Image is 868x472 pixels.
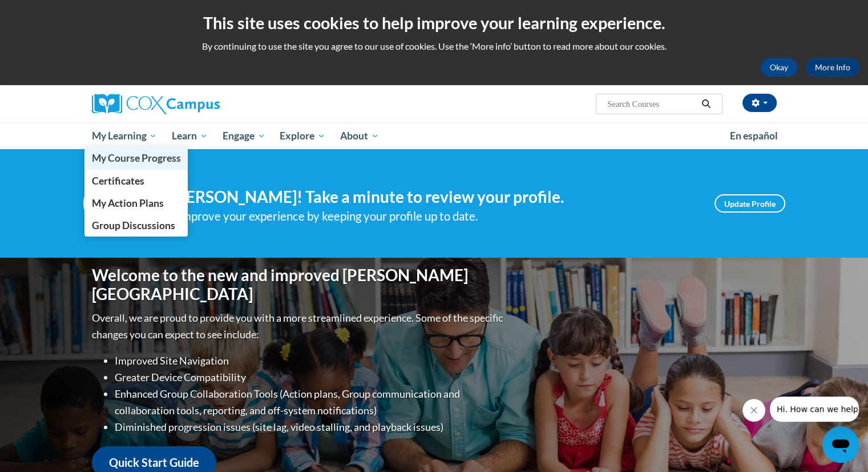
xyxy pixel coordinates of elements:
[742,399,765,422] iframe: Close message
[333,123,386,149] a: About
[722,124,785,148] a: En español
[115,419,506,435] li: Diminished progression issues (site lag, video stalling, and playback issues)
[84,214,188,237] a: Group Discussions
[84,147,188,169] a: My Course Progress
[697,97,714,111] button: Search
[761,58,797,77] button: Okay
[83,178,135,229] img: Profile Image
[7,8,92,17] span: Hi. How can we help?
[770,397,859,422] iframe: Message from company
[714,194,785,213] a: Update Profile
[152,207,697,226] div: Help improve your experience by keeping your profile up to date.
[215,123,273,149] a: Engage
[280,129,325,143] span: Explore
[822,426,859,463] iframe: Button to launch messaging window
[340,129,379,143] span: About
[91,129,157,143] span: My Learning
[84,123,165,149] a: My Learning
[115,353,506,369] li: Improved Site Navigation
[730,130,778,142] span: En español
[84,170,188,192] a: Certificates
[75,123,794,149] div: Main menu
[92,94,220,114] img: Cox Campus
[223,129,265,143] span: Engage
[91,197,163,209] span: My Action Plans
[91,175,144,187] span: Certificates
[115,369,506,386] li: Greater Device Compatibility
[272,123,333,149] a: Explore
[9,40,859,53] p: By continuing to use the site you agree to our use of cookies. Use the ‘More info’ button to read...
[91,152,180,164] span: My Course Progress
[84,192,188,214] a: My Action Plans
[606,97,697,111] input: Search Courses
[806,58,859,77] a: More Info
[115,386,506,419] li: Enhanced Group Collaboration Tools (Action plans, Group communication and collaboration tools, re...
[152,187,697,207] h4: Hi [PERSON_NAME]! Take a minute to review your profile.
[9,11,859,34] h2: This site uses cookies to help improve your learning experience.
[92,266,506,304] h1: Welcome to the new and improved [PERSON_NAME][GEOGRAPHIC_DATA]
[92,94,309,114] a: Cox Campus
[742,94,777,112] button: Account Settings
[164,123,215,149] a: Learn
[172,129,208,143] span: Learn
[92,310,506,343] p: Overall, we are proud to provide you with a more streamlined experience. Some of the specific cha...
[91,219,175,231] span: Group Discussions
